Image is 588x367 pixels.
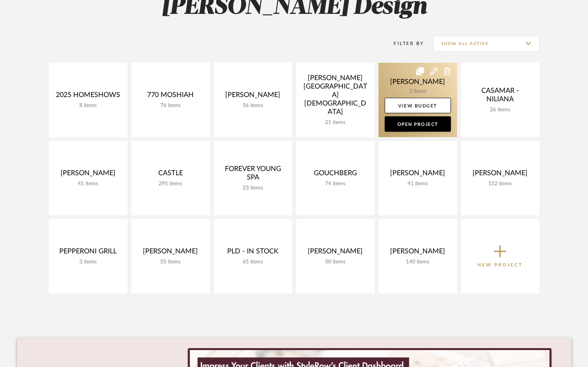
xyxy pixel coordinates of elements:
div: 74 items [302,181,369,187]
div: GOUCHBERG [302,169,369,181]
div: CASAMAR - NILIANA [467,87,533,107]
div: CASTLE [137,169,204,181]
div: 770 MOSHIAH [137,91,204,102]
div: 8 items [55,102,121,109]
div: 26 items [467,107,533,113]
div: [PERSON_NAME] [385,169,451,181]
p: New Project [477,261,523,269]
div: 50 items [302,259,369,265]
div: [PERSON_NAME] [55,169,121,181]
div: [PERSON_NAME] [385,247,451,259]
div: 3 items [55,259,121,265]
a: Open Project [385,116,451,132]
div: [PERSON_NAME] [467,169,533,181]
a: View Budget [385,98,451,113]
div: PEPPERONI GRILL [55,247,121,259]
div: Filter By [384,40,424,47]
div: 23 items [220,185,286,191]
div: 56 items [220,102,286,109]
div: [PERSON_NAME] [137,247,204,259]
div: 65 items [220,259,286,265]
div: PLD - IN STOCK [220,247,286,259]
div: 55 items [137,259,204,265]
div: 21 items [302,119,369,126]
div: FOREVER YOUNG SPA [220,165,286,185]
div: 2025 HOMESHOWS [55,91,121,102]
div: 295 items [137,181,204,187]
div: 41 items [385,181,451,187]
div: 76 items [137,102,204,109]
button: New Project [461,219,539,293]
div: 41 items [55,181,121,187]
div: [PERSON_NAME][GEOGRAPHIC_DATA][DEMOGRAPHIC_DATA] [302,74,369,119]
div: 152 items [467,181,533,187]
div: [PERSON_NAME] [220,91,286,102]
div: 140 items [385,259,451,265]
div: [PERSON_NAME] [302,247,369,259]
